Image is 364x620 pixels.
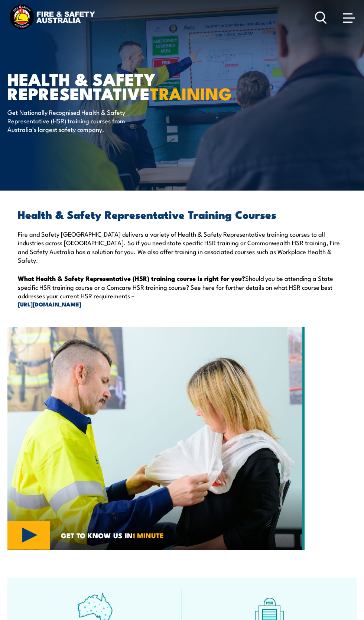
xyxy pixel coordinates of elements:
[7,108,143,134] p: Get Nationally Recognised Health & Safety Representative (HSR) training courses from Australia’s ...
[18,300,346,308] a: [URL][DOMAIN_NAME]
[7,71,191,100] h1: Health & Safety Representative
[7,327,305,550] img: Fire & Safety Australia deliver Health and Safety Representatives Training Courses – HSR Training
[61,532,164,539] span: GET TO KNOW US IN
[18,230,346,264] p: Fire and Safety [GEOGRAPHIC_DATA] delivers a variety of Health & Safety Representative training c...
[150,80,232,106] strong: TRAINING
[18,209,346,219] h2: Health & Safety Representative Training Courses
[18,274,346,308] p: Should you be attending a State specific HSR training course or a Comcare HSR training course? Se...
[18,273,245,283] strong: What Health & Safety Representative (HSR) training course is right for you?
[133,530,164,541] strong: 1 MINUTE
